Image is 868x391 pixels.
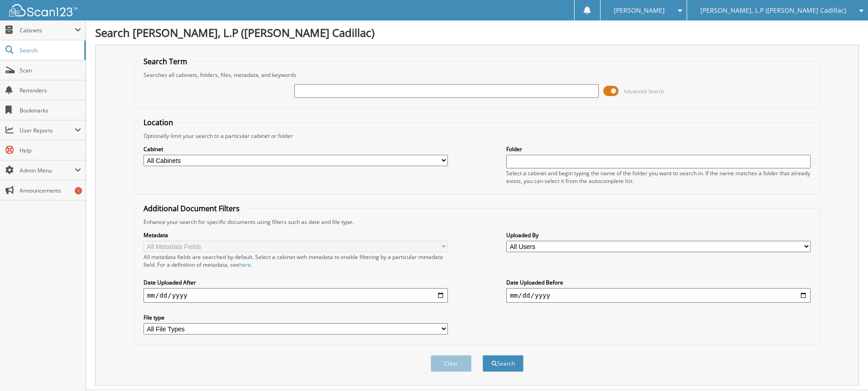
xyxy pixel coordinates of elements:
[20,46,80,54] span: Search
[20,127,75,134] span: User Reports
[20,187,81,194] span: Announcements
[483,355,524,372] button: Search
[614,8,665,13] span: [PERSON_NAME]
[506,288,811,303] input: end
[20,167,75,174] span: Admin Menu
[144,288,448,303] input: start
[20,107,81,114] span: Bookmarks
[144,279,448,286] label: Date Uploaded After
[624,88,664,95] span: Advanced Search
[95,25,859,40] h1: Search [PERSON_NAME], L.P ([PERSON_NAME] Cadillac)
[144,231,448,239] label: Metadata
[20,66,81,74] span: Scan
[139,71,815,79] div: Searches all cabinets, folders, files, metadata, and keywords
[506,169,811,185] div: Select a cabinet and begin typing the name of the folder you want to search in. If the name match...
[20,147,81,154] span: Help
[139,117,178,127] legend: Location
[506,231,811,239] label: Uploaded By
[144,145,448,153] label: Cabinet
[139,218,815,226] div: Enhance your search for specific documents using filters such as date and file type.
[75,187,82,194] div: 1
[700,8,846,13] span: [PERSON_NAME], L.P ([PERSON_NAME] Cadillac)
[20,26,75,34] span: Cabinets
[506,145,811,153] label: Folder
[9,4,77,16] img: scan123-logo-white.svg
[144,314,448,321] label: File type
[20,86,81,94] span: Reminders
[239,261,251,269] a: here
[139,132,815,140] div: Optionally limit your search to a particular cabinet or folder
[506,279,811,286] label: Date Uploaded Before
[139,56,192,66] legend: Search Term
[139,203,244,213] legend: Additional Document Filters
[144,253,448,269] div: All metadata fields are searched by default. Select a cabinet with metadata to enable filtering b...
[431,355,472,372] button: Clear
